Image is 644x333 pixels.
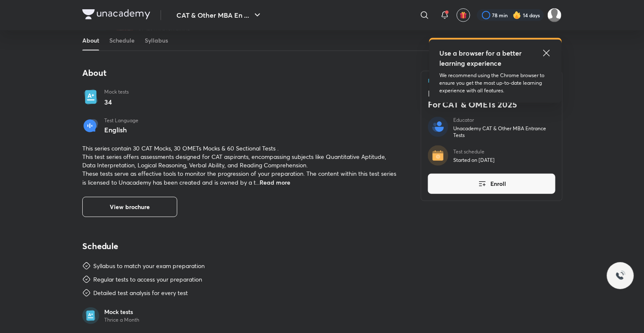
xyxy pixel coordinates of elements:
p: Educator [453,117,555,124]
h4: Beyond 99 Full Mock Test Series For CAT & OMETs 2025 [428,88,555,110]
p: Test Language [104,117,138,124]
p: Mock tests [104,89,129,95]
a: Schedule [109,30,135,51]
img: streak [513,11,521,19]
button: View brochure [82,197,177,217]
div: Regular tests to access your preparation [93,275,202,284]
h5: Use a browser for a better learning experience [439,48,523,68]
div: Syllabus to match your exam preparation [93,262,205,270]
h4: Schedule [82,241,400,252]
p: 34 [104,97,129,107]
p: Mock tests [104,308,139,316]
button: CAT & Other MBA En ... [171,7,268,24]
span: This series contain 30 CAT Mocks, 30 OMETs Mocks & 60 Sectional Tests . This test series offers a... [82,144,396,186]
h4: About [82,67,400,78]
p: Thrice a Month [104,317,139,323]
p: Started on [DATE] [453,157,495,164]
span: Enroll [490,180,506,188]
img: Aparna Dubey [547,8,562,22]
img: avatar [460,11,467,19]
p: Test schedule [453,149,495,156]
div: Detailed test analysis for every test [93,289,188,297]
img: ttu [615,271,625,281]
p: FULL SYLLABUS TEST [428,78,555,83]
p: English [104,126,138,134]
a: About [82,30,99,51]
p: Unacademy CAT & Other MBA Entrance Tests [453,125,555,139]
button: Enroll [428,174,555,194]
a: Company Logo [82,9,150,21]
img: Company Logo [82,9,150,19]
span: Read more [260,178,290,186]
p: We recommend using the Chrome browser to ensure you get the most up-to-date learning experience w... [439,72,552,94]
button: avatar [457,8,470,22]
a: Syllabus [145,30,168,51]
span: View brochure [110,203,150,211]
